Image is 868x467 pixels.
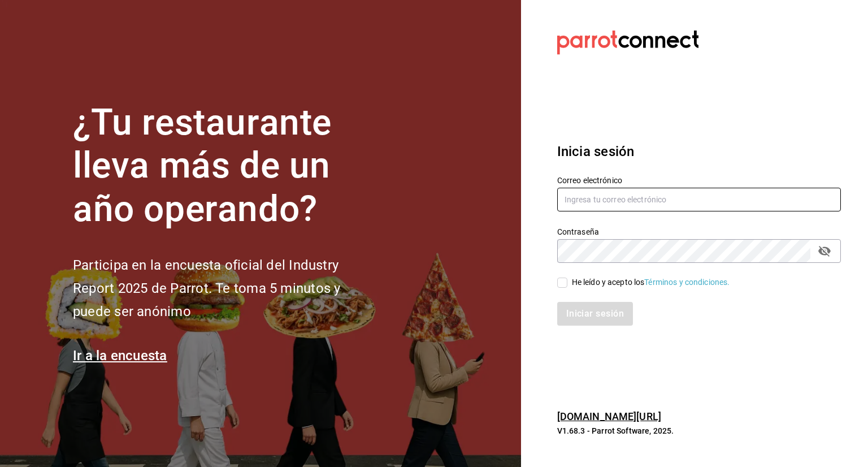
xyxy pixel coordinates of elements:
[73,348,167,364] a: Ir a la encuesta
[815,241,834,261] button: passwordField
[557,425,841,436] p: V1.68.3 - Parrot Software, 2025.
[557,141,841,162] h3: Inicia sesión
[73,101,378,231] h1: ¿Tu restaurante lleva más de un año operando?
[557,176,841,184] label: Correo electrónico
[73,254,378,323] h2: Participa en la encuesta oficial del Industry Report 2025 de Parrot. Te toma 5 minutos y puede se...
[644,278,730,287] a: Términos y condiciones.
[557,410,661,422] a: [DOMAIN_NAME][URL]
[572,276,730,288] div: He leído y acepto los
[557,227,841,235] label: Contraseña
[557,188,841,211] input: Ingresa tu correo electrónico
